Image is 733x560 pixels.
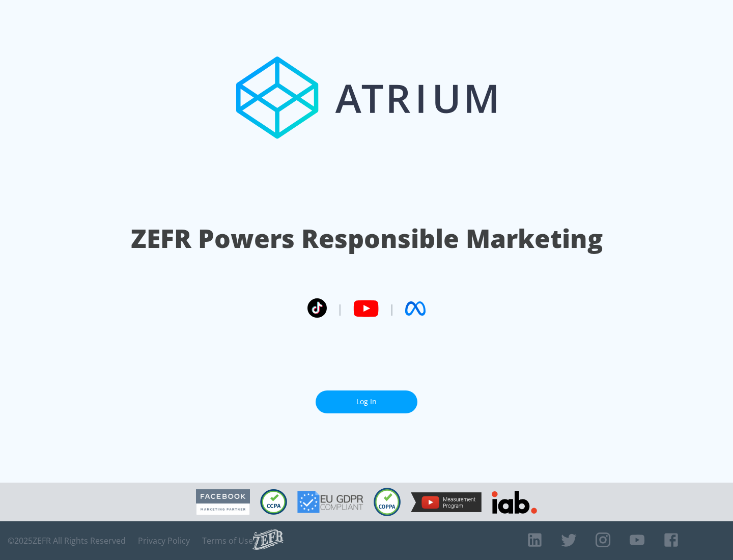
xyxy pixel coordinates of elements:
a: Log In [316,390,417,413]
span: © 2025 ZEFR All Rights Reserved [8,536,126,546]
img: YouTube Measurement Program [411,492,482,512]
img: IAB [492,491,537,514]
a: Terms of Use [202,536,253,546]
span: | [337,301,343,316]
span: | [389,301,395,316]
a: Privacy Policy [138,536,190,546]
img: COPPA Compliant [374,488,401,516]
img: Facebook Marketing Partner [196,489,250,515]
h1: ZEFR Powers Responsible Marketing [131,221,603,256]
img: GDPR Compliant [297,491,363,513]
img: CCPA Compliant [260,489,287,515]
